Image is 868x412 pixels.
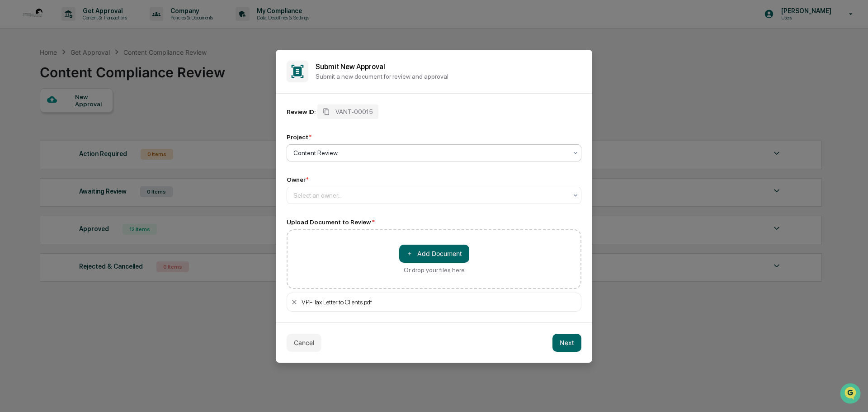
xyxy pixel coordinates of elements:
span: ＋ [406,249,413,258]
div: We're available if you need us! [31,78,114,85]
img: 1746055101610-c473b297-6a78-478c-a979-82029cc54cd1 [9,69,25,85]
div: Or drop your files here [404,266,465,274]
a: Powered byPylon [64,153,109,160]
div: Owner [287,176,309,183]
div: 🔎 [9,132,16,139]
div: Start new chat [31,69,148,78]
a: 🗄️Attestations [62,110,116,127]
iframe: Open customer support [839,382,863,407]
button: Or drop your files here [399,245,469,263]
span: Attestations [75,114,112,123]
button: Cancel [287,334,321,352]
div: 🖐️ [9,115,16,122]
h2: Submit New Approval [316,62,581,71]
a: 🖐️Preclearance [5,110,62,127]
div: Upload Document to Review [287,218,581,226]
p: How can we help? [9,19,165,33]
a: 🔎Data Lookup [5,128,61,144]
div: Review ID: [287,108,316,115]
button: Next [552,334,581,352]
div: Project [287,133,311,141]
p: Submit a new document for review and approval [316,73,581,80]
div: VPF Tax Letter to Clients.pdf [302,298,372,306]
button: Start new chat [154,72,165,83]
span: Data Lookup [18,131,57,140]
span: Pylon [90,153,109,160]
div: 🗄️ [66,115,73,122]
span: VANT-00015 [335,108,373,115]
span: Preclearance [18,114,58,123]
